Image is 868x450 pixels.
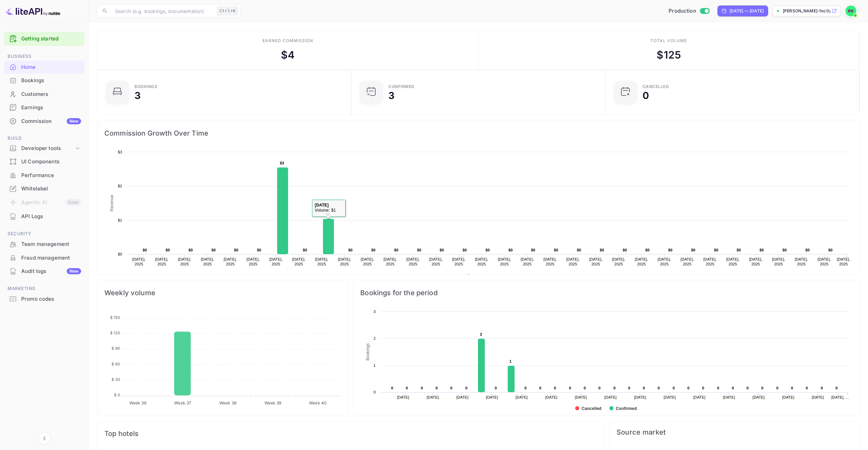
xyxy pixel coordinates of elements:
[429,257,443,266] text: [DATE], 2025
[114,392,120,397] tspan: $ 0
[703,257,717,266] text: [DATE], 2025
[118,184,122,188] text: $2
[498,257,511,266] text: [DATE], 2025
[566,257,580,266] text: [DATE], 2025
[21,295,81,303] div: Promo codes
[21,254,81,262] div: Fraud management
[623,248,627,252] text: $0
[691,248,696,252] text: $0
[112,377,120,382] tspan: $ 30
[5,5,60,16] img: LiteAPI logo
[729,8,764,14] div: [DATE] — [DATE]
[155,257,168,266] text: [DATE], 2025
[452,257,465,266] text: [DATE], 2025
[837,257,850,266] text: [DATE], 2025
[129,400,146,405] tspan: Week 36
[118,218,122,222] text: $1
[456,395,469,399] text: [DATE]
[4,210,85,223] div: API Logs
[605,395,617,399] text: [DATE]
[4,88,85,100] a: Customers
[4,135,85,142] span: Build
[600,248,604,252] text: $0
[365,343,370,361] text: Bookings
[348,248,353,252] text: $0
[292,257,306,266] text: [DATE], 2025
[280,161,284,165] text: $3
[246,257,260,266] text: [DATE], 2025
[4,74,85,87] div: Bookings
[21,185,81,193] div: Whitelabel
[737,248,741,252] text: $0
[201,257,214,266] text: [DATE], 2025
[612,257,625,266] text: [DATE], 2025
[21,172,81,179] div: Performance
[495,386,497,390] text: 0
[406,257,420,266] text: [DATE], 2025
[21,77,81,85] div: Bookings
[650,38,687,44] div: Total volume
[421,386,423,390] text: 0
[465,386,467,390] text: 0
[450,386,452,390] text: 0
[4,182,85,196] div: Whitelabel
[281,47,295,63] div: $ 4
[4,88,85,101] div: Customers
[109,195,114,211] text: Revenue
[818,257,831,266] text: [DATE], 2025
[673,386,675,390] text: 0
[406,386,408,390] text: 0
[714,248,718,252] text: $0
[21,267,81,275] div: Audit logs
[374,390,376,394] text: 0
[4,155,85,168] a: UI Components
[645,248,650,252] text: $0
[4,238,85,250] a: Team management
[485,248,490,252] text: $0
[516,395,528,399] text: [DATE]
[669,7,696,15] span: Production
[687,386,689,390] text: 0
[112,362,120,366] tspan: $ 60
[104,128,853,139] span: Commission Growth Over Time
[782,248,787,252] text: $0
[475,257,488,266] text: [DATE], 2025
[374,336,376,340] text: 2
[463,248,467,252] text: $0
[361,257,374,266] text: [DATE], 2025
[4,292,85,306] div: Promo codes
[795,257,808,266] text: [DATE], 2025
[388,91,394,100] div: 3
[21,145,74,152] div: Developer tools
[262,38,313,44] div: Earned commission
[681,257,694,266] text: [DATE], 2025
[473,274,491,279] text: Revenue
[4,74,85,87] a: Bookings
[388,85,415,89] div: Confirmed
[643,386,645,390] text: 0
[4,265,85,278] div: Audit logsNew
[143,248,147,252] text: $0
[264,400,282,405] tspan: Week 39
[315,257,328,266] text: [DATE], 2025
[575,395,587,399] text: [DATE]
[569,386,571,390] text: 0
[554,248,558,252] text: $0
[643,91,649,100] div: 0
[806,386,808,390] text: 0
[577,248,581,252] text: $0
[521,257,534,266] text: [DATE], 2025
[118,150,122,154] text: $3
[617,428,853,436] span: Source market
[4,61,85,74] div: Home
[531,248,535,252] text: $0
[21,90,81,98] div: Customers
[374,363,376,367] text: 1
[761,386,763,390] text: 0
[616,406,637,411] text: Confirmed
[111,4,214,18] input: Search (e.g. bookings, documentation)
[269,257,283,266] text: [DATE], 2025
[21,63,81,71] div: Home
[634,395,647,399] text: [DATE]
[4,230,85,238] span: Security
